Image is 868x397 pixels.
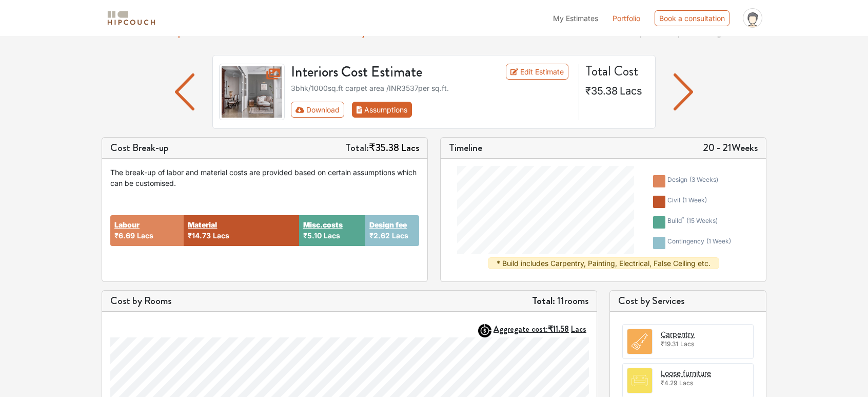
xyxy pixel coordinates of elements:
div: 3bhk / 1000 sq.ft carpet area /INR 3537 per sq.ft. [291,83,573,93]
span: ₹35.38 [369,140,399,155]
span: ( 15 weeks ) [686,217,718,224]
button: Design fee [369,219,407,230]
span: ₹19.31 [661,340,678,348]
h5: Timeline [449,142,482,154]
img: AggregateIcon [478,324,491,337]
div: design [667,175,718,187]
div: First group [291,102,420,118]
button: Carpentry [661,329,695,339]
button: Aggregate cost:₹11.58Lacs [494,324,588,334]
div: Book a consultation [655,10,729,26]
span: Lacs [137,231,153,240]
h5: 20 - 21 Weeks [703,142,758,154]
h5: Total: [345,142,419,154]
h5: Cost Break-up [110,142,169,154]
button: Labour [114,219,140,230]
span: Lacs [401,140,419,155]
div: The break-up of labor and material costs are provided based on certain assumptions which can be c... [110,167,419,188]
button: Misc.costs [303,219,343,230]
h4: Total Cost [585,64,647,80]
span: ₹6.69 [114,231,135,240]
span: ₹4.29 [661,379,677,387]
button: Material [188,219,217,230]
span: ( 3 weeks ) [689,176,718,183]
span: ₹14.73 [188,231,211,240]
button: Assumptions [352,102,412,118]
span: Lacs [213,231,229,240]
span: logo-horizontal.svg [106,7,157,30]
img: arrow left [674,73,694,110]
div: Toolbar with button groups [291,102,573,118]
div: build [667,216,718,229]
div: civil [667,196,707,208]
span: My Estimates [553,14,598,23]
a: Portfolio [613,13,640,24]
span: Lacs [679,379,693,387]
span: ( 1 week ) [706,237,731,245]
span: ₹35.38 [585,85,618,97]
span: Lacs [680,340,694,348]
img: room.svg [627,368,652,393]
span: Lacs [620,85,642,97]
a: Edit Estimate [506,64,569,80]
button: Loose furniture [661,368,711,379]
button: Download [291,102,345,118]
img: room.svg [627,329,652,354]
h5: 11 rooms [532,295,588,307]
span: Lacs [392,231,408,240]
strong: Total: [532,293,555,308]
span: Lacs [324,231,340,240]
img: arrow left [175,73,195,110]
span: Lacs [571,323,586,335]
img: logo-horizontal.svg [106,9,157,27]
img: gallery [219,64,285,120]
h5: Cost by Rooms [110,295,171,307]
span: ₹11.58 [548,323,569,335]
span: ₹2.62 [369,231,390,240]
span: ( 1 week ) [682,196,707,204]
h5: Cost by Services [618,295,758,307]
strong: Aggregate cost: [494,323,586,335]
span: ₹5.10 [303,231,322,240]
div: contingency [667,237,731,249]
h3: Interiors Cost Estimate [285,64,481,81]
div: * Build includes Carpentry, Painting, Electrical, False Ceiling etc. [488,257,719,269]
